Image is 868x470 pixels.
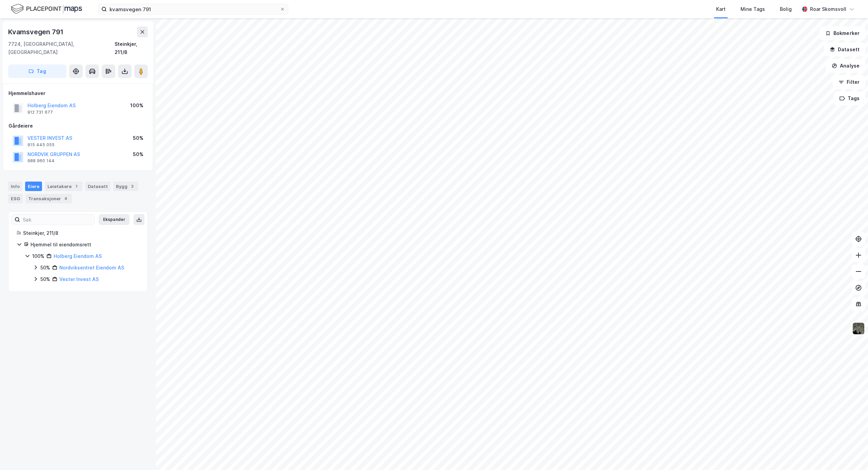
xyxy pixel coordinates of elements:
div: Datasett [85,182,111,191]
div: Hjemmelshaver [8,89,147,97]
div: 50% [133,150,143,158]
div: 100% [130,101,143,110]
div: 100% [32,252,44,260]
button: Bokmerker [820,26,865,40]
div: Eiere [25,182,42,191]
button: Tag [8,64,66,78]
div: 7724, [GEOGRAPHIC_DATA], [GEOGRAPHIC_DATA] [8,40,115,56]
div: Transaksjoner [25,194,72,203]
div: 915 445 055 [27,142,55,148]
input: Søk [20,214,94,225]
div: Mine Tags [741,5,765,13]
a: Nordviksentret Eiendom AS [59,265,124,270]
button: Ekspander [99,214,130,225]
button: Filter [833,75,865,89]
div: Kvamsvegen 791 [8,26,65,37]
div: 50% [40,264,50,272]
div: Leietakere [45,182,82,191]
div: Kart [716,5,726,13]
button: Analyse [826,59,865,73]
div: ESG [8,194,23,203]
a: Vester Invest AS [59,276,99,282]
div: Gårdeiere [8,122,147,130]
div: 912 731 677 [27,110,53,115]
div: 4 [62,195,69,202]
div: Bolig [780,5,792,13]
div: Info [8,182,22,191]
div: 50% [133,134,143,142]
div: Hjemmel til eiendomsrett [31,241,139,249]
div: Steinkjer, 211/8 [115,40,148,56]
input: Søk på adresse, matrikkel, gårdeiere, leietakere eller personer [107,4,280,14]
a: Holberg Eiendom AS [54,253,102,259]
div: 1 [73,183,80,190]
button: Datasett [824,43,865,56]
iframe: Chat Widget [834,437,868,470]
button: Tags [834,92,865,105]
div: 3 [129,183,136,190]
img: 9k= [852,322,865,335]
div: Bygg [113,182,138,191]
div: Roar Skomsvoll [810,5,846,13]
div: 988 960 144 [27,158,55,164]
div: 50% [40,275,50,283]
div: Steinkjer, 211/8 [23,229,139,237]
img: logo.f888ab2527a4732fd821a326f86c7f29.svg [11,3,82,15]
